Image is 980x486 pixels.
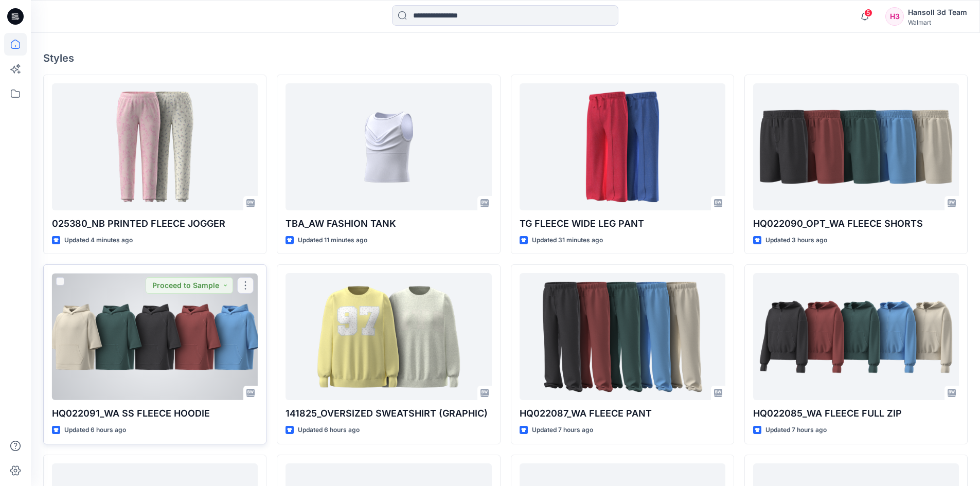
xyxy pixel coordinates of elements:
p: TG FLEECE WIDE LEG PANT [520,217,725,231]
p: HQ022091_WA SS FLEECE HOODIE [52,406,258,421]
p: Updated 7 hours ago [532,425,593,436]
p: Updated 3 hours ago [765,235,827,246]
p: 025380_NB PRINTED FLEECE JOGGER [52,217,258,231]
p: HQ022085_WA FLEECE FULL ZIP [753,406,959,421]
p: TBA_AW FASHION TANK [286,217,491,231]
a: HQ022090_OPT_WA FLEECE SHORTS [753,83,959,210]
p: Updated 31 minutes ago [532,235,603,246]
a: HQ022091_WA SS FLEECE HOODIE [52,273,258,400]
p: Updated 4 minutes ago [64,235,133,246]
div: Walmart [908,19,967,26]
p: Updated 6 hours ago [298,425,360,436]
div: H3 [885,7,904,26]
a: TBA_AW FASHION TANK [286,83,491,210]
a: 025380_NB PRINTED FLEECE JOGGER [52,83,258,210]
h4: Styles [43,52,968,64]
p: Updated 7 hours ago [765,425,827,436]
a: 141825_OVERSIZED SWEATSHIRT (GRAPHIC) [286,273,491,400]
p: HQ022090_OPT_WA FLEECE SHORTS [753,217,959,231]
p: 141825_OVERSIZED SWEATSHIRT (GRAPHIC) [286,406,491,421]
a: HQ022085_WA FLEECE FULL ZIP [753,273,959,400]
a: HQ022087_WA FLEECE PANT [520,273,725,400]
p: Updated 6 hours ago [64,425,126,436]
p: HQ022087_WA FLEECE PANT [520,406,725,421]
div: Hansoll 3d Team [908,6,967,19]
a: TG FLEECE WIDE LEG PANT [520,83,725,210]
p: Updated 11 minutes ago [298,235,367,246]
span: 5 [864,9,872,17]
